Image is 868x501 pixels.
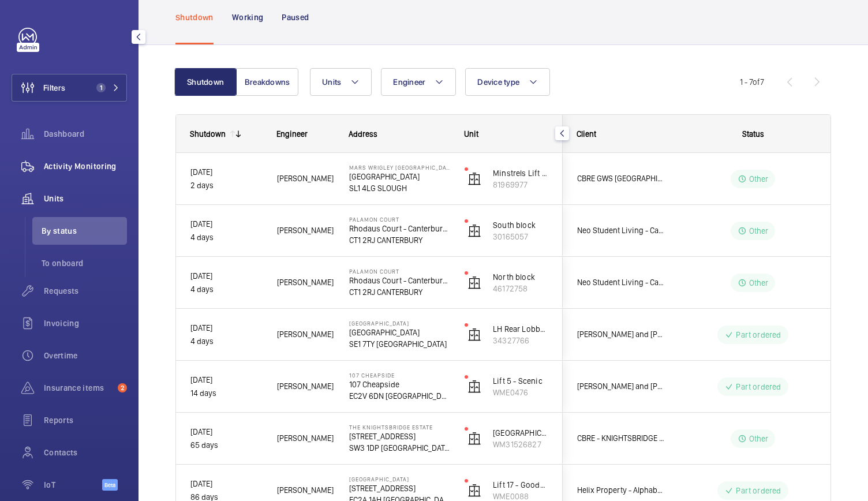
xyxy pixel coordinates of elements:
p: [STREET_ADDRESS] [349,483,450,494]
span: Client [577,129,596,139]
span: IoT [44,479,102,491]
span: [PERSON_NAME] [277,328,334,341]
span: Invoicing [44,317,127,329]
span: CBRE GWS [GEOGRAPHIC_DATA]- [GEOGRAPHIC_DATA] [GEOGRAPHIC_DATA] [GEOGRAPHIC_DATA] [577,172,666,185]
p: [DATE] [190,425,262,439]
span: Engineer [393,77,425,87]
span: Engineer [276,129,308,139]
p: Lift 5 - Scenic [493,375,548,387]
p: [DATE] [190,166,262,179]
p: WM31526827 [493,439,548,450]
p: 34327766 [493,335,548,346]
div: Press SPACE to select this row. [176,361,563,413]
span: [PERSON_NAME] [277,224,334,237]
div: Press SPACE to select this row. [176,153,563,205]
span: CBRE - KNIGHTSBRIDGE ESTATE [577,432,666,445]
p: [GEOGRAPHIC_DATA] [349,476,450,483]
span: Units [322,77,341,87]
p: North block [493,271,548,283]
span: [PERSON_NAME] [277,276,334,289]
span: 1 [96,83,106,92]
span: Status [742,129,764,139]
p: CT1 2RJ CANTERBURY [349,286,450,298]
p: 4 days [190,283,262,296]
p: [DATE] [190,477,262,491]
p: 4 days [190,231,262,244]
p: Paused [282,12,309,23]
span: Address [349,129,377,139]
p: SW3 1DP [GEOGRAPHIC_DATA] [349,442,450,454]
p: Part ordered [736,381,781,392]
p: Lift 17 - Goods Lift - Loading Bay [493,479,548,491]
button: Filters1 [12,74,127,102]
p: LH Rear Lobby - CP70300 / SC35194 [493,323,548,335]
img: elevator.svg [467,328,481,342]
p: 46172758 [493,283,548,294]
span: 2 [118,383,127,392]
p: [DATE] [190,218,262,231]
button: Breakdowns [236,68,298,96]
p: Mars Wrigley [GEOGRAPHIC_DATA] [349,164,450,171]
span: Units [44,193,127,204]
img: elevator.svg [467,484,481,498]
p: Part ordered [736,485,781,496]
p: [DATE] [190,321,262,335]
img: elevator.svg [467,276,481,290]
p: 107 Cheapside [349,379,450,390]
p: 4 days [190,335,262,348]
p: Other [749,225,769,237]
span: Neo Student Living - Canterbury Palamon Court [577,276,666,289]
p: CT1 2RJ CANTERBURY [349,234,450,246]
button: Units [310,68,372,96]
div: Press SPACE to select this row. [176,257,563,309]
button: Engineer [381,68,456,96]
p: Rhodaus Court - Canterbury Student Accommodation [349,275,450,286]
span: [PERSON_NAME] and [PERSON_NAME] National Lift Contract [577,328,666,341]
button: Shutdown [174,68,237,96]
p: 81969977 [493,179,548,190]
p: 65 days [190,439,262,452]
span: [PERSON_NAME] [277,380,334,393]
span: 1 - 7 7 [740,78,764,86]
div: Press SPACE to select this row. [176,205,563,257]
span: To onboard [42,257,127,269]
p: 14 days [190,387,262,400]
p: Other [749,433,769,444]
img: elevator.svg [467,172,481,186]
span: By status [42,225,127,237]
div: Shutdown [190,129,226,139]
img: elevator.svg [467,380,481,394]
span: [PERSON_NAME] and [PERSON_NAME] 107 Cheapside [577,380,666,393]
p: SL1 4LG SLOUGH [349,182,450,194]
p: [GEOGRAPHIC_DATA] [349,320,450,327]
span: [PERSON_NAME] [277,172,334,185]
span: Reports [44,414,127,426]
button: Device type [465,68,550,96]
p: South block [493,219,548,231]
div: Press SPACE to select this row. [176,309,563,361]
span: Helix Property - Alphabeta Building [577,484,666,497]
p: [DATE] [190,373,262,387]
span: Requests [44,285,127,297]
p: [GEOGRAPHIC_DATA] [493,427,548,439]
p: 30165057 [493,231,548,242]
div: Unit [464,129,549,139]
span: Device type [477,77,519,87]
p: Part ordered [736,329,781,341]
span: Activity Monitoring [44,160,127,172]
p: Other [749,277,769,289]
p: 107 Cheapside [349,372,450,379]
span: Overtime [44,350,127,361]
p: Shutdown [175,12,214,23]
span: Contacts [44,447,127,458]
p: WME0476 [493,387,548,398]
p: SE1 7TY [GEOGRAPHIC_DATA] [349,338,450,350]
p: Working [232,12,263,23]
p: EC2V 6DN [GEOGRAPHIC_DATA] [349,390,450,402]
div: Press SPACE to select this row. [176,413,563,465]
span: Beta [102,479,118,491]
span: [PERSON_NAME] [277,484,334,497]
span: [PERSON_NAME] [277,432,334,445]
span: of [753,77,760,87]
p: [STREET_ADDRESS] [349,431,450,442]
